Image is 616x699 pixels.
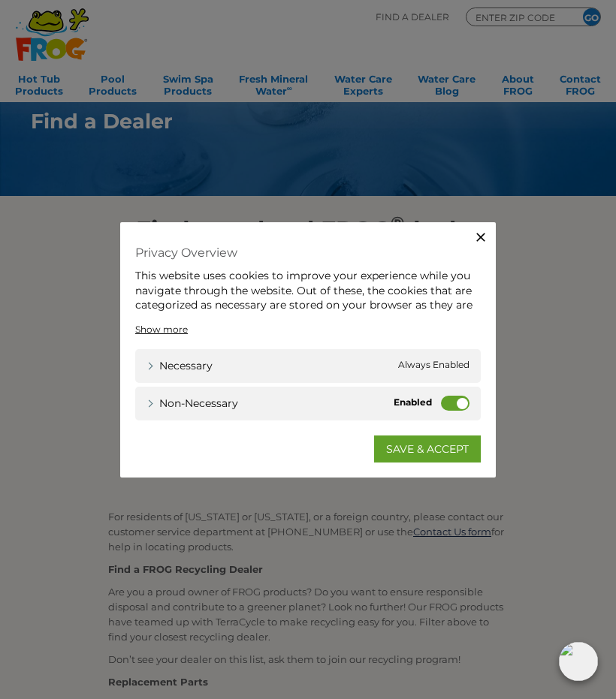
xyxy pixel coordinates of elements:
a: Show more [135,323,188,336]
a: SAVE & ACCEPT [374,435,481,462]
h4: Privacy Overview [135,245,481,261]
div: This website uses cookies to improve your experience while you navigate through the website. Out ... [135,269,481,327]
a: Non-necessary [146,396,238,411]
span: Always Enabled [398,358,470,374]
a: Necessary [146,358,213,374]
img: openIcon [559,642,598,681]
